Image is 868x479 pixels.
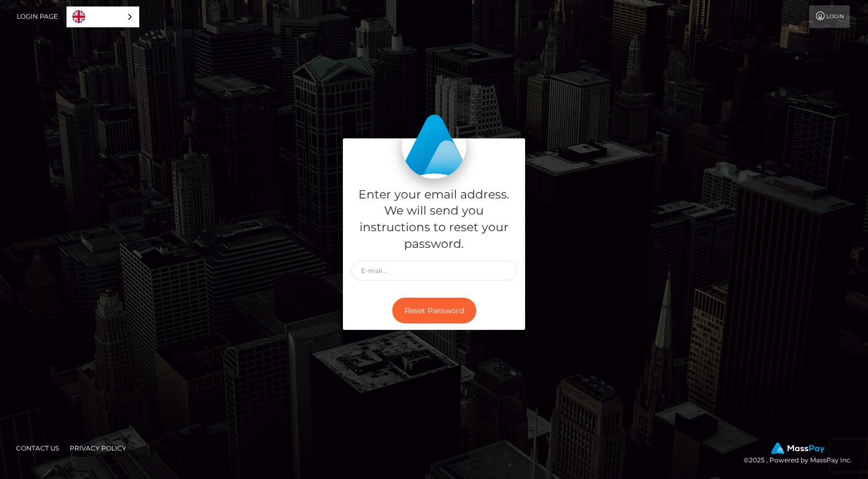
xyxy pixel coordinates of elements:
[744,443,860,466] div: © 2025 , Powered by MassPay Inc.
[392,298,476,324] button: Reset Password
[67,7,139,27] a: English
[66,6,139,27] aside: Language selected: English
[809,5,850,28] a: Login
[66,6,139,27] div: Language
[65,440,131,456] a: Privacy Policy
[771,443,825,454] img: MassPay
[351,187,517,253] h5: Enter your email address. We will send you instructions to reset your password.
[351,261,517,281] input: E-mail...
[12,440,63,456] a: Contact Us
[402,114,466,179] img: MassPay Login
[17,5,58,28] a: Login Page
